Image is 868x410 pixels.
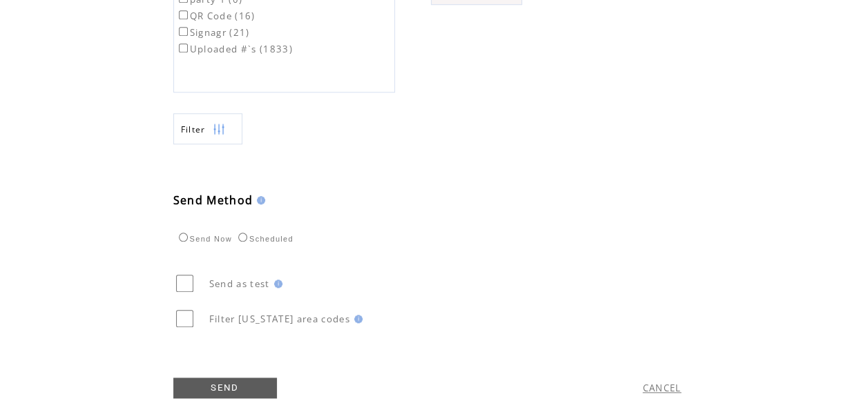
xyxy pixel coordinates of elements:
[270,280,282,288] img: help.gif
[176,10,255,22] label: QR Code (16)
[179,10,188,19] input: QR Code (16)
[176,26,250,39] label: Signagr (21)
[643,382,682,394] a: CANCEL
[175,235,232,243] label: Send Now
[176,43,293,55] label: Uploaded #`s (1833)
[173,113,242,144] a: Filter
[213,114,225,145] img: filters.png
[253,196,265,204] img: help.gif
[209,277,270,290] span: Send as test
[179,43,188,52] input: Uploaded #`s (1833)
[173,193,253,208] span: Send Method
[235,235,293,243] label: Scheduled
[350,315,363,323] img: help.gif
[179,233,188,242] input: Send Now
[209,313,350,325] span: Filter [US_STATE] area codes
[238,233,247,242] input: Scheduled
[181,124,206,135] span: Show filters
[173,378,277,398] a: SEND
[179,27,188,36] input: Signagr (21)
